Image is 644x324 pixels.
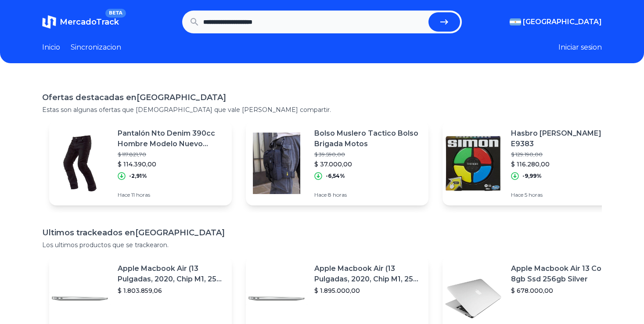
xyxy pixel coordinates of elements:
[118,151,225,158] p: $ 117.821,70
[42,227,602,239] h1: Ultimos trackeados en [GEOGRAPHIC_DATA]
[558,42,602,53] button: Iniciar sesion
[118,263,225,284] p: Apple Macbook Air (13 Pulgadas, 2020, Chip M1, 256 Gb De Ssd, 8 Gb De Ram) - Plata
[246,133,307,194] img: Featured image
[510,18,521,25] img: Argentina
[42,241,602,249] p: Los ultimos productos que se trackearon.
[246,121,428,205] a: Featured imageBolso Muslero Tactico Bolso Brigada Motos$ 39.590,00$ 37.000,00-6,54%Hace 8 horas
[42,15,56,29] img: MercadoTrack
[42,15,119,29] a: MercadoTrackBETA
[511,151,618,158] p: $ 129.190,00
[511,286,618,295] p: $ 678.000,00
[42,42,60,53] a: Inicio
[129,173,147,180] p: -2,91%
[314,286,421,295] p: $ 1.895.000,00
[314,128,421,149] p: Bolso Muslero Tactico Bolso Brigada Motos
[118,286,225,295] p: $ 1.803.859,06
[511,160,618,169] p: $ 116.280,00
[326,173,345,180] p: -6,54%
[118,128,225,149] p: Pantalón Nto Denim 390cc Hombre Modelo Nuevo Agrobikes
[118,191,225,198] p: Hace 11 horas
[105,9,126,18] span: BETA
[443,133,504,194] img: Featured image
[49,121,232,205] a: Featured imagePantalón Nto Denim 390cc Hombre Modelo Nuevo Agrobikes$ 117.821,70$ 114.390,00-2,91...
[510,17,602,27] button: [GEOGRAPHIC_DATA]
[60,17,119,27] span: MercadoTrack
[71,42,121,53] a: Sincronizacion
[314,151,421,158] p: $ 39.590,00
[42,91,602,104] h1: Ofertas destacadas en [GEOGRAPHIC_DATA]
[511,191,618,198] p: Hace 5 horas
[523,17,602,27] span: [GEOGRAPHIC_DATA]
[511,128,618,149] p: Hasbro [PERSON_NAME] E9383
[511,263,618,284] p: Apple Macbook Air 13 Core I5 8gb Ssd 256gb Silver
[314,191,421,198] p: Hace 8 horas
[49,133,111,194] img: Featured image
[118,160,225,169] p: $ 114.390,00
[443,121,625,205] a: Featured imageHasbro [PERSON_NAME] E9383$ 129.190,00$ 116.280,00-9,99%Hace 5 horas
[522,173,542,180] p: -9,99%
[314,160,421,169] p: $ 37.000,00
[42,105,602,114] p: Estas son algunas ofertas que [DEMOGRAPHIC_DATA] que vale [PERSON_NAME] compartir.
[314,263,421,284] p: Apple Macbook Air (13 Pulgadas, 2020, Chip M1, 256 Gb De Ssd, 8 Gb De Ram) - Plata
